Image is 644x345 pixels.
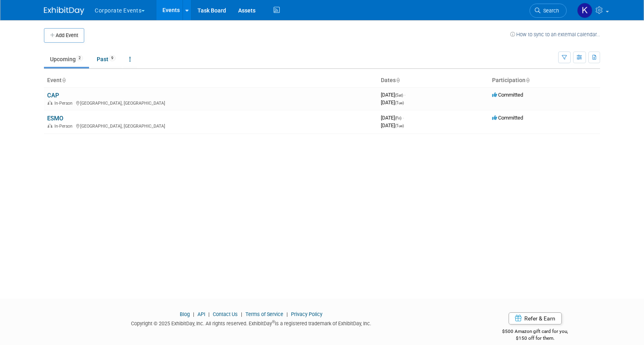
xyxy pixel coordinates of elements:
[526,77,530,83] a: Sort by Participation Type
[509,312,562,324] a: Refer & Earn
[48,124,52,128] img: In-Person Event
[489,74,600,87] th: Participation
[44,74,378,87] th: Event
[48,101,52,105] img: In-Person Event
[76,55,83,61] span: 2
[470,323,600,341] div: $500 Amazon gift card for you,
[44,28,84,43] button: Add Event
[510,31,600,37] a: How to sync to an external calendar...
[191,311,196,317] span: |
[47,99,374,106] div: [GEOGRAPHIC_DATA], [GEOGRAPHIC_DATA]
[213,311,238,317] a: Contact Us
[62,77,66,83] a: Sort by Event Name
[44,7,84,15] img: ExhibitDay
[272,320,275,324] sup: ®
[180,311,190,317] a: Blog
[395,101,404,105] span: (Tue)
[404,92,405,98] span: -
[540,8,559,14] span: Search
[492,115,523,121] span: Committed
[206,311,212,317] span: |
[54,124,75,129] span: In-Person
[47,122,374,129] div: [GEOGRAPHIC_DATA], [GEOGRAPHIC_DATA]
[197,311,205,317] a: API
[396,77,400,83] a: Sort by Start Date
[245,311,283,317] a: Terms of Service
[381,122,404,128] span: [DATE]
[54,101,75,106] span: In-Person
[91,52,122,67] a: Past9
[285,311,290,317] span: |
[44,52,89,67] a: Upcoming2
[403,115,404,121] span: -
[291,311,322,317] a: Privacy Policy
[47,115,63,122] a: ESMO
[395,116,401,120] span: (Fri)
[470,335,600,342] div: $150 off for them.
[381,115,404,121] span: [DATE]
[492,92,523,98] span: Committed
[395,93,403,97] span: (Sat)
[44,318,458,327] div: Copyright © 2025 ExhibitDay, Inc. All rights reserved. ExhibitDay is a registered trademark of Ex...
[378,74,489,87] th: Dates
[47,92,59,99] a: CAP
[109,55,116,61] span: 9
[395,124,404,128] span: (Tue)
[239,311,244,317] span: |
[381,92,405,98] span: [DATE]
[577,3,592,18] img: Keirsten Davis
[530,4,567,18] a: Search
[381,99,404,105] span: [DATE]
